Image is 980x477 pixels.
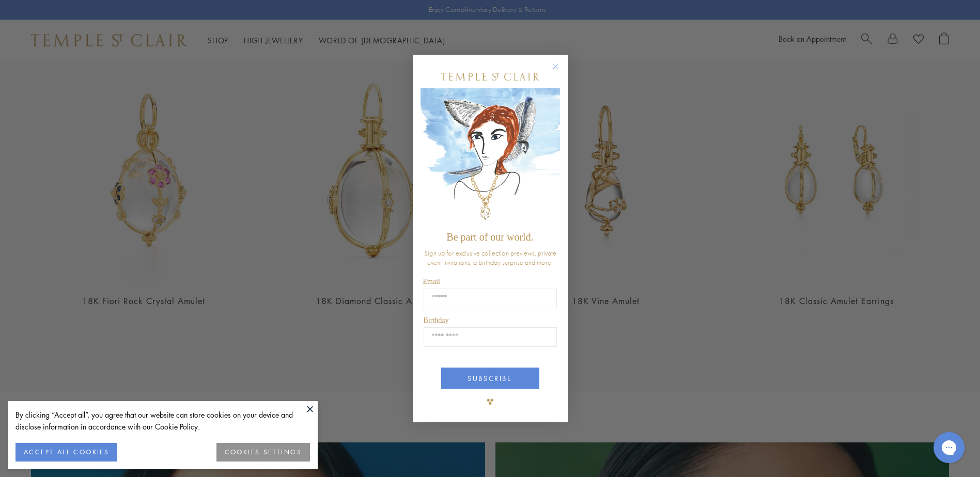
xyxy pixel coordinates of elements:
span: Email [423,278,440,285]
img: TSC [480,391,501,412]
input: Email [424,289,557,308]
iframe: Gorgias live chat messenger [928,428,970,467]
span: Sign up for exclusive collection previews, private event invitations, a birthday surprise and more. [424,248,556,267]
img: c4a9eb12-d91a-4d4a-8ee0-386386f4f338.jpeg [421,88,560,226]
button: COOKIES SETTINGS [216,443,310,462]
button: Close dialog [554,65,567,78]
div: By clicking “Accept all”, you agree that our website can store cookies on your device and disclos... [15,409,310,433]
img: Temple St. Clair [441,73,539,81]
button: SUBSCRIBE [441,368,539,389]
button: ACCEPT ALL COOKIES [15,443,117,462]
span: Be part of our world. [446,231,533,243]
span: Birthday [424,316,449,324]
